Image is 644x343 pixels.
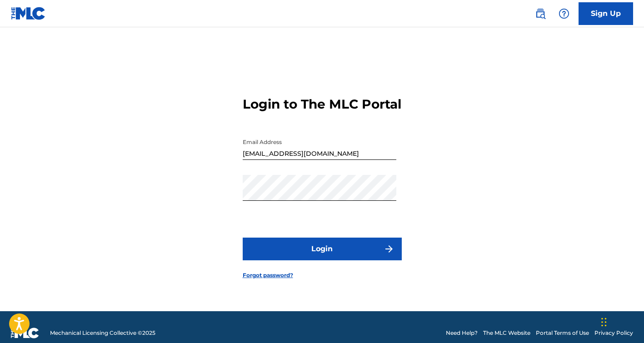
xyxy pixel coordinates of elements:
a: Forgot password? [243,271,293,279]
span: Mechanical Licensing Collective © 2025 [50,329,155,337]
div: Help [555,5,573,23]
h3: Login to The MLC Portal [243,96,401,112]
div: Drag [601,308,607,336]
iframe: Chat Widget [599,299,644,343]
a: Portal Terms of Use [536,329,589,337]
img: search [535,8,546,19]
img: logo [11,328,39,338]
a: Need Help? [446,329,478,337]
img: help [559,8,569,19]
img: MLC Logo [11,7,46,20]
a: The MLC Website [483,329,530,337]
a: Sign Up [579,2,633,25]
a: Public Search [531,5,549,23]
a: Privacy Policy [594,329,633,337]
img: f7272a7cc735f4ea7f67.svg [384,244,394,254]
button: Login [243,238,402,260]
